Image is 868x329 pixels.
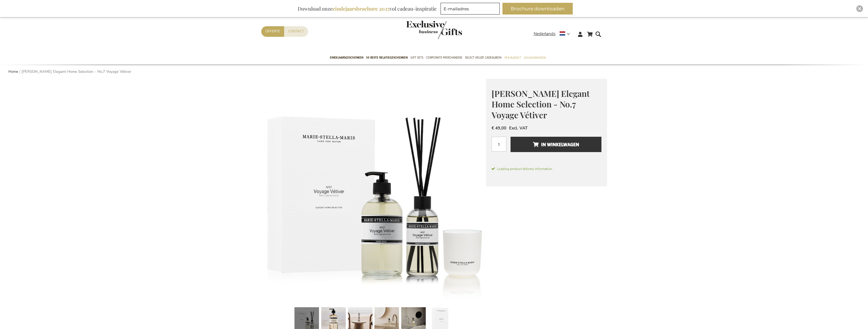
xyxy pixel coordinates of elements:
[858,7,861,10] img: Close
[509,125,528,131] span: Excl. VAT
[406,21,434,39] a: store logo
[284,26,308,37] a: Contact
[856,5,863,12] div: Close
[524,55,545,61] span: Gelegenheden
[441,3,500,15] input: E-mailadres
[261,26,284,37] a: Offerte
[492,125,506,131] span: € 49,00
[534,31,574,37] div: Nederlands
[492,166,601,171] span: Loading product delivery information.
[21,69,131,74] strong: [PERSON_NAME] Elegant Home Selection - No.7 Voyage Vétiver
[492,137,506,152] input: Aantal
[426,55,462,61] span: Corporate Merchandise
[330,55,363,61] span: Eindejaarsgeschenken
[261,79,486,304] img: Marie-Stella-Maris Elegant Home Selection - No.7 Voyage Vétiver
[534,31,555,37] span: Nederlands
[504,55,521,61] span: Per Budget
[502,3,573,15] button: Brochure downloaden
[406,21,462,39] img: Exclusive Business gifts logo
[333,5,390,12] b: eindejaarsbrochure 2025
[511,137,601,152] button: In Winkelwagen
[295,3,439,15] div: Download onze vol cadeau-inspiratie
[533,140,579,149] span: In Winkelwagen
[441,3,501,16] form: marketing offers and promotions
[8,69,18,74] a: Home
[366,55,408,61] span: 50 beste relatiegeschenken
[492,88,590,121] span: [PERSON_NAME] Elegant Home Selection - No.7 Voyage Vétiver
[410,55,423,61] span: Gift Sets
[465,55,501,61] span: Select Keuze Cadeaubon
